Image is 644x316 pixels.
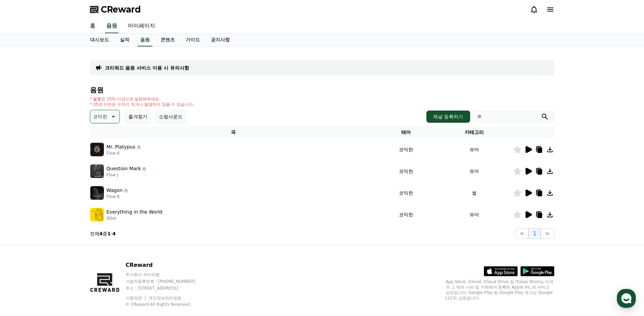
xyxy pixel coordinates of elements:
img: music [90,164,104,178]
p: 코믹한 [93,112,107,121]
p: Flow K [107,151,142,156]
th: 테마 [377,126,436,139]
td: 유머 [436,204,513,225]
img: music [90,186,104,200]
a: 실적 [114,34,135,46]
button: 코믹한 [90,110,120,123]
p: 8Dot [107,216,163,221]
strong: 4 [112,231,116,236]
p: * 35초 미만은 수익이 적거나 발생하지 않을 수 있습니다. [90,102,195,107]
button: 즐겨찾기 [125,110,150,123]
a: 가이드 [180,34,205,46]
a: 마이페이지 [123,19,161,33]
a: 홈 [85,19,101,33]
td: 코믹한 [377,204,436,225]
a: 개인정보처리방침 [149,296,181,300]
p: 사업자등록번호 : [PHONE_NUMBER] [126,279,208,284]
a: 크리워드 음원 서비스 이용 시 유의사항 [105,64,189,71]
h4: 음원 [90,86,554,94]
p: CReward [126,261,208,269]
span: CReward [101,4,141,15]
button: 쇼핑사운드 [156,110,186,123]
button: < [515,228,529,239]
p: 전체 중 - [90,230,116,237]
td: 코믹한 [377,160,436,182]
button: 1 [529,228,541,239]
p: Everything in the World [107,209,163,216]
strong: 4 [99,231,103,236]
a: CReward [90,4,141,15]
td: 유머 [436,160,513,182]
p: Flow J [107,172,147,178]
img: music [90,143,104,156]
th: 곡 [90,126,377,139]
p: Mr. Platypus [107,143,135,151]
th: 카테고리 [436,126,513,139]
a: 공지사항 [205,34,235,46]
p: * 볼륨은 15% 이상으로 설정해주세요. [90,96,195,102]
button: > [541,228,554,239]
p: 주식회사 와이피랩 [126,272,208,277]
a: 음원 [137,34,152,46]
button: 채널 등록하기 [426,111,470,123]
td: 썰 [436,182,513,204]
td: 코믹한 [377,139,436,160]
a: 콘텐츠 [155,34,180,46]
p: Flow K [107,194,129,199]
p: © CReward All Rights Reserved. [126,302,208,307]
td: 유머 [436,139,513,160]
a: 대시보드 [85,34,114,46]
img: music [90,208,104,221]
p: App Store, iCloud, iCloud Drive 및 iTunes Store는 미국과 그 밖의 나라 및 지역에서 등록된 Apple Inc.의 서비스 상표입니다. Goo... [446,279,554,301]
strong: 1 [107,231,111,236]
td: 코믹한 [377,182,436,204]
a: 이용약관 [126,296,147,300]
p: Question Mark [107,165,141,172]
p: Wagon [107,187,123,194]
a: 음원 [105,19,118,33]
p: 주소 : [STREET_ADDRESS] [126,285,208,291]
